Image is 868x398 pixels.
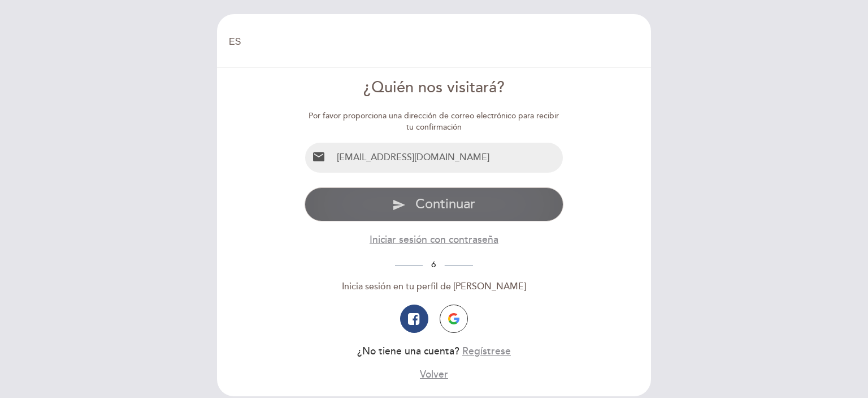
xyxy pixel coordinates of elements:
[332,143,563,173] input: Email
[462,344,511,358] button: Regístrese
[312,150,325,164] i: email
[305,110,564,133] div: Por favor proporciona una dirección de correo electrónico para recibir tu confirmación
[305,77,564,99] div: ¿Quién nos visitará?
[305,187,564,221] button: send Continuar
[392,198,406,212] i: send
[415,196,475,212] span: Continuar
[448,313,459,324] img: icon-google.png
[357,345,459,357] span: ¿No tiene una cuenta?
[423,260,445,269] span: ó
[370,233,498,247] button: Iniciar sesión con contraseña
[420,367,448,382] button: Volver
[305,280,564,293] div: Inicia sesión en tu perfil de [PERSON_NAME]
